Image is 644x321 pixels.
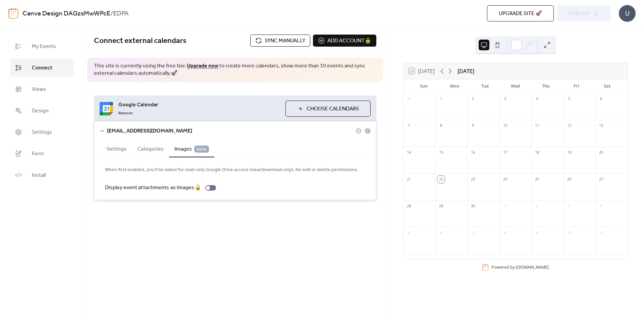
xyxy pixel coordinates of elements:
[487,5,554,21] button: Upgrade site 🚀
[566,229,573,237] div: 10
[439,79,470,93] div: Mon
[491,264,549,270] div: Powered by
[533,149,541,156] div: 18
[437,229,445,237] div: 6
[437,203,445,210] div: 29
[10,145,73,163] a: Form
[405,95,413,103] div: 31
[501,95,509,103] div: 3
[10,59,73,77] a: Connect
[101,140,132,157] button: Settings
[597,203,605,210] div: 4
[597,122,605,129] div: 13
[100,102,113,115] img: google
[32,43,56,51] span: My Events
[619,5,636,22] div: U
[194,146,209,153] span: beta
[458,67,474,75] div: [DATE]
[174,145,209,153] span: Images
[597,149,605,156] div: 20
[132,140,169,157] button: Categories
[10,166,73,184] a: Install
[597,176,605,183] div: 27
[533,176,541,183] div: 25
[22,7,110,20] a: Canva Design DAGzsMwWPcE
[533,95,541,103] div: 4
[592,79,622,93] div: Sat
[94,34,186,48] span: Connect external calendars
[169,140,214,157] button: Images beta
[405,229,413,237] div: 5
[469,229,477,237] div: 7
[533,203,541,210] div: 2
[409,79,439,93] div: Sun
[597,229,605,237] div: 11
[566,176,573,183] div: 26
[118,101,280,109] span: Google Calendar
[10,80,73,98] a: Views
[32,150,44,158] span: Form
[405,176,413,183] div: 21
[8,8,18,19] img: logo
[437,176,445,183] div: 22
[500,79,531,93] div: Wed
[32,107,49,115] span: Design
[405,122,413,129] div: 7
[10,123,73,141] a: Settings
[437,122,445,129] div: 8
[566,203,573,210] div: 3
[501,229,509,237] div: 8
[469,95,477,103] div: 2
[561,79,592,93] div: Fri
[470,79,500,93] div: Tue
[499,10,542,18] span: Upgrade site 🚀
[469,176,477,183] div: 23
[32,86,46,94] span: Views
[405,149,413,156] div: 14
[566,149,573,156] div: 19
[501,149,509,156] div: 17
[105,166,358,174] span: When first enabled, you'll be asked for read-only Google Drive access (view/download only). No ed...
[533,229,541,237] div: 9
[437,149,445,156] div: 15
[32,128,52,137] span: Settings
[113,7,129,20] b: EDPA
[110,7,113,20] b: /
[516,264,549,270] a: [DOMAIN_NAME]
[107,127,356,135] span: [EMAIL_ADDRESS][DOMAIN_NAME]
[265,37,305,45] span: Sync manually
[285,101,371,117] button: Choose Calendars
[10,102,73,120] a: Design
[32,171,46,179] span: Install
[501,122,509,129] div: 10
[531,79,561,93] div: Thu
[307,105,359,113] span: Choose Calendars
[501,203,509,210] div: 1
[437,95,445,103] div: 1
[597,95,605,103] div: 6
[118,111,132,116] span: Remove
[469,122,477,129] div: 9
[10,37,73,55] a: My Events
[32,64,52,72] span: Connect
[250,35,310,47] button: Sync manually
[501,176,509,183] div: 24
[187,61,218,71] a: Upgrade now
[405,203,413,210] div: 28
[94,62,376,77] span: This site is currently using the free tier. to create more calendars, show more than 10 events an...
[469,203,477,210] div: 30
[469,149,477,156] div: 16
[533,122,541,129] div: 11
[566,122,573,129] div: 12
[566,95,573,103] div: 5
